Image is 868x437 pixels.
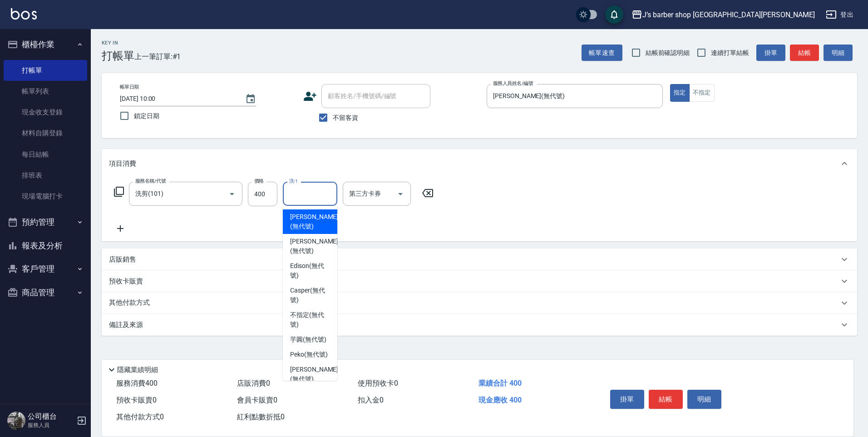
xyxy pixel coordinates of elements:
[333,113,358,123] span: 不留客資
[4,234,87,258] button: 報表及分析
[4,210,87,234] button: 預約管理
[28,412,74,421] h5: 公司櫃台
[102,40,134,46] h2: Key In
[117,365,158,375] p: 隱藏業績明細
[290,261,330,280] span: Edison (無代號)
[290,286,330,305] span: Casper (無代號)
[689,84,715,102] button: 不指定
[116,412,164,421] span: 其他付款方式 0
[582,45,622,61] button: 帳單速查
[237,379,270,387] span: 店販消費 0
[109,159,136,169] p: 項目消費
[756,45,785,61] button: 掛單
[28,421,74,429] p: 服務人員
[290,365,338,384] span: [PERSON_NAME] (無代號)
[649,390,683,409] button: 結帳
[4,186,87,207] a: 現場電腦打卡
[109,320,143,330] p: 備註及來源
[254,178,264,184] label: 價格
[493,80,533,87] label: 服務人員姓名/編號
[605,5,623,24] button: save
[109,277,143,286] p: 預收卡販賣
[646,48,690,58] span: 結帳前確認明細
[102,50,134,62] h3: 打帳單
[4,123,87,144] a: 材料自購登錄
[290,237,338,256] span: [PERSON_NAME] (無代號)
[290,335,326,344] span: 芋圓 (無代號)
[478,379,522,387] span: 業績合計 400
[120,91,236,106] input: YYYY/MM/DD hh:mm
[4,60,87,81] a: 打帳單
[102,292,857,314] div: 其他付款方式
[4,144,87,165] a: 每日結帳
[642,9,815,20] div: J’s barber shop [GEOGRAPHIC_DATA][PERSON_NAME]
[687,390,721,409] button: 明細
[120,84,139,90] label: 帳單日期
[237,412,285,421] span: 紅利點數折抵 0
[290,310,330,329] span: 不指定 (無代號)
[628,5,819,24] button: J’s barber shop [GEOGRAPHIC_DATA][PERSON_NAME]
[102,149,857,178] div: 項目消費
[290,350,328,359] span: Peko (無代號)
[116,379,158,387] span: 服務消費 400
[358,396,384,404] span: 扣入金 0
[822,6,857,23] button: 登出
[135,178,166,184] label: 服務名稱/代號
[4,165,87,186] a: 排班表
[478,396,522,404] span: 現金應收 400
[4,281,87,304] button: 商品管理
[225,187,239,201] button: Open
[4,102,87,123] a: 現金收支登錄
[102,270,857,292] div: 預收卡販賣
[134,111,159,121] span: 鎖定日期
[102,248,857,270] div: 店販銷售
[289,178,298,184] label: 洗-1
[102,314,857,336] div: 備註及來源
[116,396,157,404] span: 預收卡販賣 0
[4,81,87,102] a: 帳單列表
[790,45,819,61] button: 結帳
[240,88,261,110] button: Choose date, selected date is 2025-09-05
[393,187,408,201] button: Open
[4,257,87,281] button: 客戶管理
[610,390,644,409] button: 掛單
[134,51,181,62] span: 上一筆訂單:#1
[109,298,154,308] p: 其他付款方式
[290,212,338,231] span: [PERSON_NAME] (無代號)
[7,412,25,430] img: Person
[824,45,853,61] button: 明細
[237,396,277,404] span: 會員卡販賣 0
[4,33,87,56] button: 櫃檯作業
[711,48,749,58] span: 連續打單結帳
[358,379,398,387] span: 使用預收卡 0
[670,84,690,102] button: 指定
[11,8,37,20] img: Logo
[109,255,136,264] p: 店販銷售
